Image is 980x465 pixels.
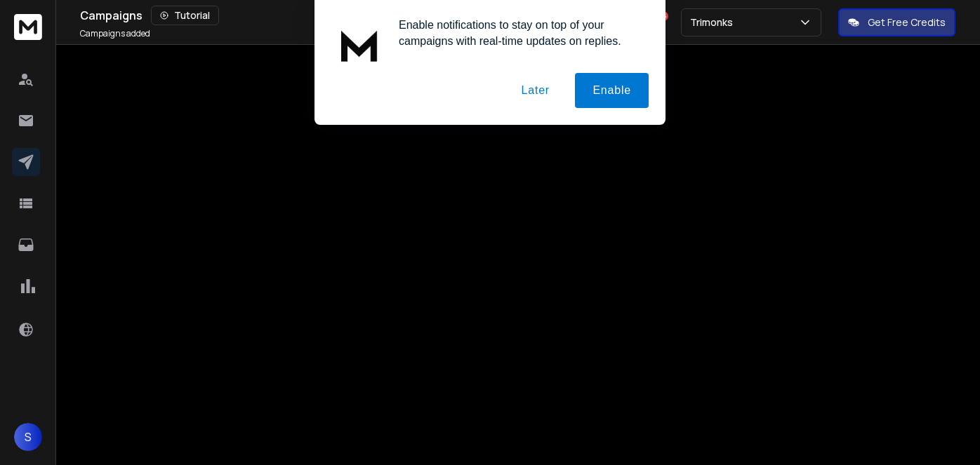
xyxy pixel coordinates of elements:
[388,17,649,49] div: Enable notifications to stay on top of your campaigns with real-time updates on replies.
[331,17,388,73] img: notification icon
[575,73,649,108] button: Enable
[14,423,42,451] button: S
[503,73,567,108] button: Later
